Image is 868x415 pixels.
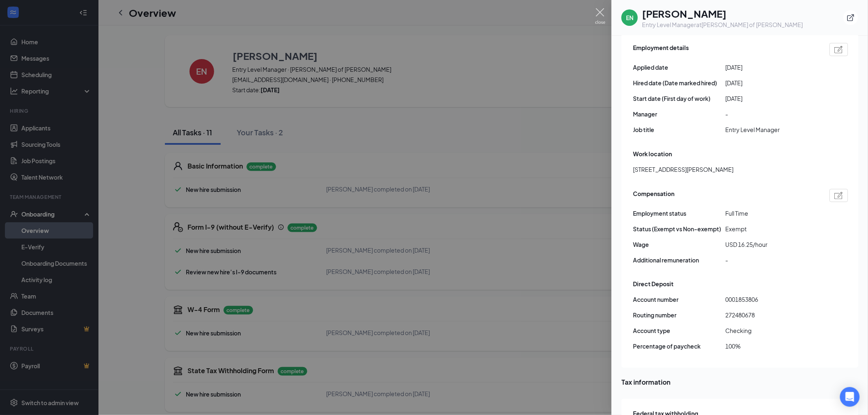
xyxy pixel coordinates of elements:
[633,109,725,119] span: Manager
[633,255,725,265] span: Additional remuneration
[725,63,818,72] span: [DATE]
[633,295,725,304] span: Account number
[626,14,633,22] div: EN
[725,109,818,119] span: -
[725,326,818,335] span: Checking
[633,280,674,289] span: Direct Deposit
[633,94,725,103] span: Start date (First day of work)
[725,311,818,320] span: 272480678
[843,10,858,25] button: ExternalLink
[642,7,803,21] h1: [PERSON_NAME]
[633,165,733,174] span: [STREET_ADDRESS][PERSON_NAME]
[642,21,803,29] div: Entry Level Manager at [PERSON_NAME] of [PERSON_NAME]
[621,377,858,388] span: Tax information
[633,326,725,335] span: Account type
[633,149,672,158] span: Work location
[725,125,818,134] span: Entry Level Manager
[840,387,860,407] div: Open Intercom Messenger
[725,255,818,265] span: -
[633,78,725,87] span: Hired date (Date marked hired)
[633,125,725,134] span: Job title
[633,224,725,233] span: Status (Exempt vs Non-exempt)
[633,43,689,56] span: Employment details
[725,94,818,103] span: [DATE]
[633,240,725,249] span: Wage
[633,342,725,351] span: Percentage of paycheck
[633,311,725,320] span: Routing number
[725,295,818,304] span: 0001853806
[847,14,855,22] svg: ExternalLink
[725,224,818,233] span: Exempt
[725,240,818,249] span: USD 16.25/hour
[725,342,818,351] span: 100%
[633,209,725,218] span: Employment status
[725,78,818,87] span: [DATE]
[725,209,818,218] span: Full Time
[633,189,674,202] span: Compensation
[633,63,725,72] span: Applied date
